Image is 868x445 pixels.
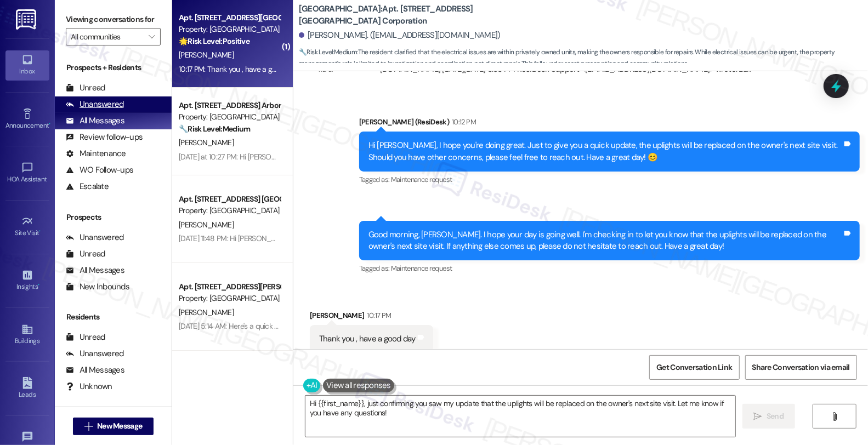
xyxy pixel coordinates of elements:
div: Review follow-ups [66,132,143,143]
div: Hi [PERSON_NAME], I hope you're doing great. Just to give you a quick update, the uplights will b... [368,140,842,163]
span: Share Conversation via email [752,362,850,373]
button: Get Conversation Link [649,355,739,380]
div: Tagged as: [359,172,860,187]
div: [PERSON_NAME] (ResiDesk) [359,116,860,132]
span: [PERSON_NAME] [179,50,234,60]
div: Prospects + Residents [55,62,172,73]
div: 10:17 PM: Thank you , have a good day [179,64,299,74]
span: • [49,120,50,128]
span: Send [767,410,784,422]
textarea: Hi {{first_name}}, just confirming you saw my update that the uplights will be replaced on the ow... [305,396,735,437]
div: 10:17 PM [365,310,392,321]
div: Thank you , have a good day [319,333,416,345]
a: Inbox [5,50,49,80]
div: WO Follow-ups [66,164,133,176]
img: ResiDesk Logo [16,9,38,30]
div: Property: [GEOGRAPHIC_DATA] [179,205,280,216]
span: • [39,227,41,235]
i:  [830,412,838,421]
div: All Messages [66,265,124,276]
div: Apt. [STREET_ADDRESS] Arbor Valley Townhomes Homeowners Association, Inc. [179,100,280,111]
div: [PERSON_NAME] [310,310,433,325]
a: Leads [5,374,49,403]
button: Send [742,404,796,429]
strong: 🌟 Risk Level: Positive [179,36,249,46]
div: Residents [55,311,172,323]
div: Apt. [STREET_ADDRESS] [GEOGRAPHIC_DATA] Corporation [179,193,280,205]
div: Unread [66,248,105,260]
span: : The resident clarified that the electrical issues are within privately owned units, making the ... [299,47,868,70]
i:  [754,412,762,421]
span: New Message [97,420,142,432]
span: Maintenance request [391,264,452,273]
div: ResiDesk escalation reply -> Please send: On our next site visit, we will replace the uplights. [... [380,40,751,75]
div: 10:12 PM [449,116,476,128]
i:  [84,422,93,431]
strong: 🔧 Risk Level: Medium [179,124,250,134]
button: New Message [73,418,154,435]
a: Site Visit • [5,212,49,242]
span: Get Conversation Link [656,362,732,373]
div: Unknown [66,381,112,392]
div: Good morning, [PERSON_NAME]. I hope your day is going well. I'm checking in to let you know that ... [368,229,842,253]
a: HOA Assistant [5,158,49,188]
input: All communities [71,28,143,45]
div: [PERSON_NAME]. ([EMAIL_ADDRESS][DOMAIN_NAME]) [299,30,501,41]
div: Property: [GEOGRAPHIC_DATA] [179,111,280,123]
div: Unread [66,332,105,343]
div: [DATE] 5:14 AM: Here's a quick update. The ARC application fee is $35.00. Should you have other c... [179,321,667,331]
span: Maintenance request [391,175,452,184]
span: • [38,281,39,289]
label: Viewing conversations for [66,11,161,28]
button: Share Conversation via email [745,355,857,380]
div: [DATE] 11:48 PM: Hi [PERSON_NAME], my apologies, but for some reason, the link does not seem to w... [179,233,855,243]
div: Prospects [55,212,172,223]
div: Unanswered [66,99,124,110]
div: All Messages [66,364,124,376]
span: [PERSON_NAME] [179,220,234,230]
div: Tagged as: [359,260,860,276]
i:  [149,32,155,41]
div: Property: [GEOGRAPHIC_DATA] [179,293,280,304]
div: Unread [66,82,105,94]
div: Apt. [STREET_ADDRESS][PERSON_NAME] Arbor Valley Townhomes Homeowners Association, Inc. [179,281,280,293]
div: Property: [GEOGRAPHIC_DATA] [179,24,280,35]
div: All Messages [66,115,124,127]
div: Escalate [66,181,109,192]
span: [PERSON_NAME] [179,307,234,317]
div: New Inbounds [66,281,129,293]
div: Apt. [STREET_ADDRESS][GEOGRAPHIC_DATA] Corporation [179,12,280,24]
strong: 🔧 Risk Level: Medium [299,48,357,56]
a: Buildings [5,320,49,350]
a: Insights • [5,266,49,295]
div: Maintenance [66,148,126,159]
span: [PERSON_NAME] [179,138,234,147]
div: Unanswered [66,232,124,243]
div: Unanswered [66,348,124,360]
b: [GEOGRAPHIC_DATA]: Apt. [STREET_ADDRESS][GEOGRAPHIC_DATA] Corporation [299,3,518,27]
